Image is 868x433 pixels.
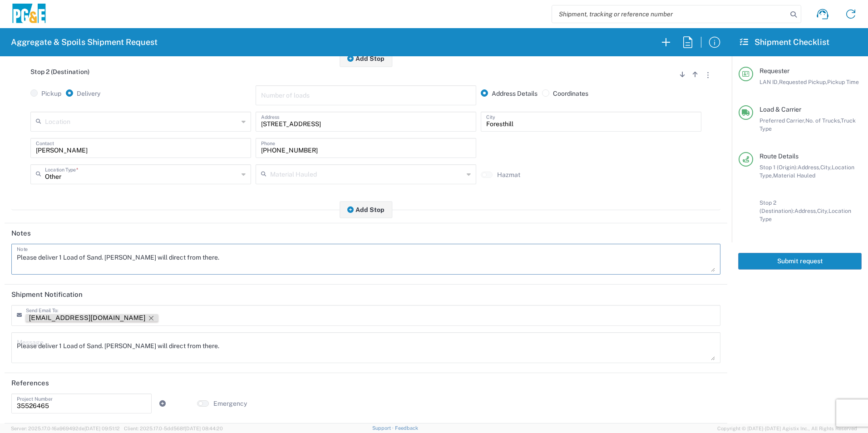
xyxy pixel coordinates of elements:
span: Address, [794,207,817,214]
button: Add Stop [340,50,392,67]
h2: Shipment Notification [11,290,83,299]
delete-icon: Remove tag [146,314,155,322]
span: Stop 2 (Destination): [759,199,794,214]
span: LAN ID, [759,79,779,85]
label: Coordinates [542,89,588,98]
span: Stop 1 (Origin): [759,164,798,171]
button: Submit request [738,253,862,270]
input: Shipment, tracking or reference number [552,5,787,23]
span: Route Details [759,153,799,160]
span: Client: 2025.17.0-5dd568f [124,426,223,431]
button: Add Stop [340,201,392,218]
a: Support [372,425,395,431]
span: Requested Pickup, [779,79,827,85]
span: Stop 2 (Destination) [30,68,89,75]
span: Requester [759,67,789,74]
h2: Notes [11,229,31,238]
span: Address, [798,164,820,171]
a: Add Reference [156,397,169,410]
span: [DATE] 09:51:12 [84,426,120,431]
h2: References [11,379,49,388]
div: STW8@pge.com [29,314,155,322]
span: City, [817,207,829,214]
a: Feedback [395,425,418,431]
span: [DATE] 08:44:20 [185,426,223,431]
label: Emergency [213,399,247,408]
img: pge [11,4,47,25]
h2: Shipment Checklist [740,37,829,48]
span: Material Hauled [773,172,815,179]
h2: Aggregate & Spoils Shipment Request [11,37,158,48]
span: Preferred Carrier, [759,117,805,124]
label: Hazmat [497,171,520,179]
span: City, [820,164,832,171]
span: Server: 2025.17.0-16a969492de [11,426,120,431]
span: Load & Carrier [759,106,801,113]
div: STW8@pge.com [29,314,146,322]
span: No. of Trucks, [805,117,841,124]
label: Address Details [481,89,538,98]
span: Pickup Time [827,79,859,85]
span: Copyright © [DATE]-[DATE] Agistix Inc., All Rights Reserved [717,424,857,433]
